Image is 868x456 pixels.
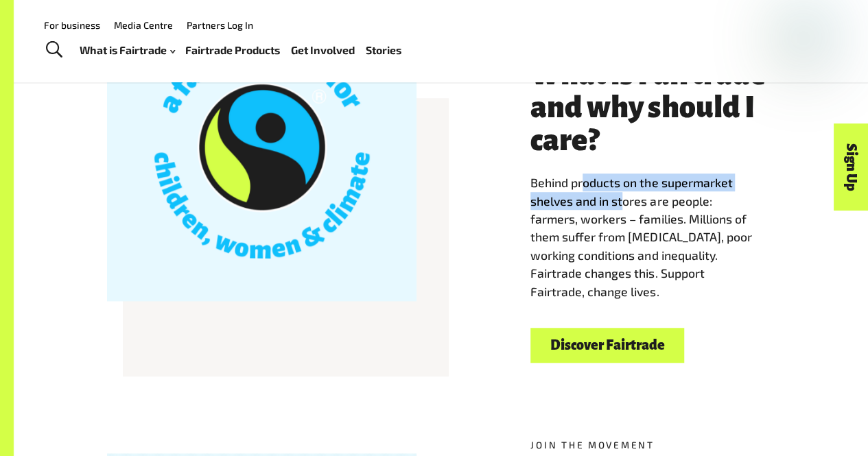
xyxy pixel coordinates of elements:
img: Fairtrade Australia New Zealand logo [777,12,830,70]
a: Partners Log In [187,19,253,31]
a: What is Fairtrade [80,40,175,60]
a: For business [44,19,100,31]
a: Toggle Search [37,33,71,67]
a: Get Involved [291,40,355,60]
span: Behind products on the supermarket shelves and in stores are people: farmers, workers – families.... [530,175,751,298]
a: Stories [366,40,401,60]
a: Media Centre [114,19,173,31]
a: Fairtrade Products [185,40,280,60]
h3: What is Fairtrade and why should I care? [530,59,775,157]
h5: Join the movement [530,438,775,452]
a: Discover Fairtrade [530,328,684,363]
